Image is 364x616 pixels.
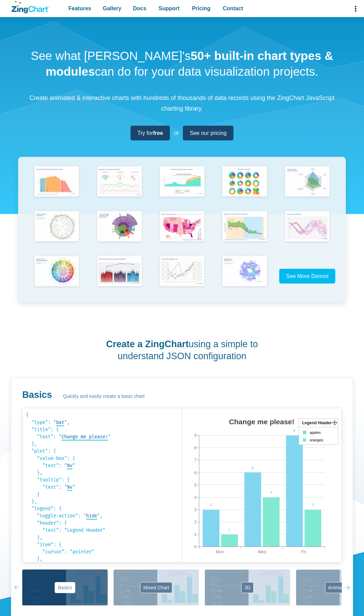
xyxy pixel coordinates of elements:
[67,484,72,490] span: %v
[88,254,151,299] a: Mixed Data Set (Clustered, Stacked, and Regular)
[192,4,210,13] span: Pricing
[106,339,189,349] strong: Create a ZingChart
[276,209,338,254] a: Points Along a Sine Wave
[157,164,207,200] img: Area Chart (Displays Nodes on Hover)
[32,254,82,290] img: Colorful Chord Management Chart
[174,128,179,138] span: or
[63,392,145,401] span: Quickly and easily create a basic chart
[26,412,178,559] code: { "type": " ", "title": { "text": " " }, "plot": { "value-box": { "text": " " }, "tooltip": { "te...
[183,126,233,140] a: See our pricing
[25,164,88,209] a: Population Distribution by Age Group in 2052
[25,209,88,254] a: World Population by Country
[282,209,333,245] img: Points Along a Sine Wave
[62,434,108,440] span: Change me please!
[67,463,72,468] span: %v
[302,420,332,425] tspan: Legend Header
[133,4,146,13] span: Docs
[219,254,270,290] img: Heatmap Over Radar Chart
[32,164,82,200] img: Population Distribution by Age Group in 2052
[213,209,276,254] a: Range Chart with Rultes & Scale Markers
[94,209,145,244] img: Sun Burst Plugin Example ft. File System Data
[153,130,163,136] strong: free
[157,209,207,245] img: Election Predictions Map
[32,209,82,245] img: World Population by Country
[276,164,338,209] a: Animated Radar Chart ft. Pet Data
[219,209,270,245] img: Range Chart with Rultes & Scale Markers
[279,269,336,284] a: See More Demos
[94,164,145,200] img: Responsive Live Update Dashboard
[56,419,64,425] span: bar
[159,4,179,13] span: Support
[82,338,282,362] h2: using a simple to understand JSON configuration
[25,254,88,299] a: Colorful Chord Management Chart
[94,254,145,290] img: Mixed Data Set (Clustered, Stacked, and Regular)
[213,254,276,299] a: Heatmap Over Radar Chart
[88,209,151,254] a: Sun Burst Plugin Example ft. File System Data
[151,254,213,299] a: Chart with Draggable Y-Axis
[18,48,346,79] h1: See what [PERSON_NAME]'s can do for your data visualization projects.
[46,49,333,78] strong: 50+ built-in chart types & modules
[190,128,227,138] span: See our pricing
[137,128,163,138] span: Try for
[68,4,91,13] span: Features
[151,164,213,209] a: Area Chart (Displays Nodes on Hover)
[213,164,276,209] a: Pie Transform Options
[103,4,121,13] span: Gallery
[88,164,151,209] a: Responsive Live Update Dashboard
[157,254,207,290] img: Chart with Draggable Y-Axis
[22,389,52,401] h3: Basics
[86,513,97,519] span: hide
[22,569,108,605] button: Basics
[205,569,290,605] button: 3D
[113,569,199,605] button: Mixed Chart
[282,164,333,200] img: Animated Radar Chart ft. Pet Data
[312,503,314,507] tspan: 3
[12,1,50,13] a: ZingChart Logo. Click to return to the homepage
[286,273,329,279] span: See More Demos
[223,4,243,13] span: Contact
[131,126,170,140] a: Try forfree
[151,209,213,254] a: Election Predictions Map
[18,93,346,114] p: Create animated & interactive charts with hundreds of thousands of data records using the ZingCha...
[219,164,270,200] img: Pie Transform Options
